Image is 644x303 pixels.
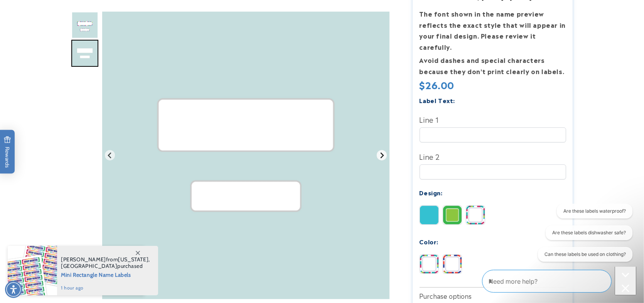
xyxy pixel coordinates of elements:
[443,255,462,273] img: Blue
[420,78,455,91] span: $26.00
[377,150,387,161] button: Go to first slide
[420,291,472,300] label: Purchase options
[61,269,150,279] span: Mini Rectangle Name Labels
[61,284,150,291] span: 1 hour ago
[71,12,98,39] div: Go to slide 1
[466,206,485,224] img: Stripes
[4,136,11,168] span: Rewards
[118,256,148,263] span: [US_STATE]
[420,113,566,125] label: Line 1
[420,255,438,273] img: Pink
[531,204,636,268] iframe: Gorgias live chat conversation starters
[420,237,439,246] label: Color:
[71,40,98,67] div: Go to slide 2
[71,12,98,39] img: School supplies label pack
[443,206,462,224] img: Border
[420,206,438,224] img: Solid
[5,281,22,298] div: Accessibility Menu
[105,150,115,161] button: Previous slide
[420,96,455,105] label: Label Text:
[6,241,98,264] iframe: Sign Up via Text for Offers
[420,188,443,197] label: Design:
[420,55,565,76] strong: Avoid dashes and special characters because they don’t print clearly on labels.
[61,256,150,269] span: from , purchased
[482,267,636,295] iframe: Gorgias Floating Chat
[61,262,117,269] span: [GEOGRAPHIC_DATA]
[71,40,98,67] img: School Supplies Label Pack - Label Land
[420,150,566,163] label: Line 2
[420,9,566,51] strong: The font shown in the name preview reflects the exact style that will appear in your final design...
[102,12,389,299] img: School Supplies Label Pack - Label Land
